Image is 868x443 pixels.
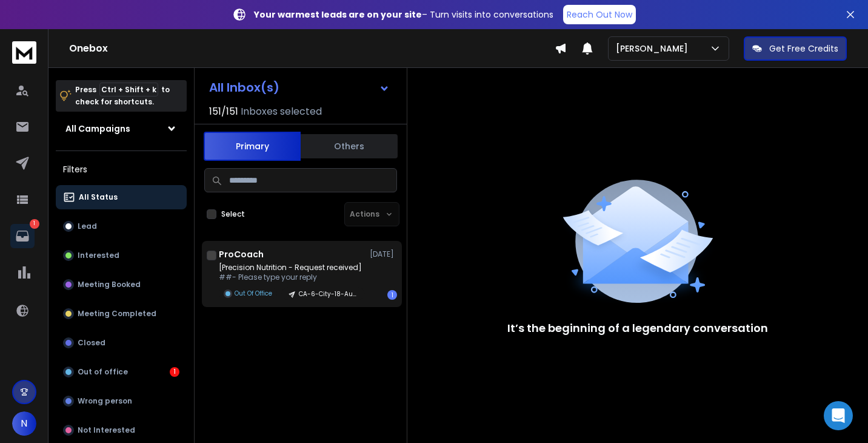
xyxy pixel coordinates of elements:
button: Primary [204,132,301,161]
button: Wrong person [56,389,187,413]
p: Out Of Office [235,289,272,298]
div: Domain: [URL] [32,32,86,41]
div: v 4.0.25 [34,19,59,29]
p: Lead [78,221,97,231]
p: [Precision Nutrition - Request received] [219,263,364,272]
button: Meeting Completed [56,302,187,326]
h1: Onebox [69,41,555,56]
p: [DATE] [370,249,397,259]
h3: Inboxes selected [241,104,322,119]
button: Lead [56,214,187,238]
p: All Status [79,192,118,202]
button: N [12,411,36,436]
a: 1 [10,224,35,248]
img: website_grey.svg [19,32,29,41]
a: Reach Out Now [563,5,636,24]
button: Closed [56,331,187,355]
p: Press to check for shortcuts. [75,84,170,108]
h1: ProCoach [219,248,264,260]
p: It’s the beginning of a legendary conversation [507,320,768,337]
img: logo_orange.svg [19,19,29,29]
div: Domain Overview [46,72,109,79]
div: 1 [170,367,179,377]
img: logo [12,41,36,64]
div: Keywords by Traffic [134,72,204,79]
p: Out of office [78,367,128,377]
p: Reach Out Now [567,8,632,21]
p: Wrong person [78,396,132,406]
p: [PERSON_NAME] [616,42,693,55]
div: 1 [387,290,397,300]
button: Get Free Credits [744,36,847,61]
button: Meeting Booked [56,272,187,297]
strong: Your warmest leads are on your site [254,8,422,21]
p: Meeting Booked [78,280,141,289]
div: Open Intercom Messenger [824,401,853,430]
button: Out of office1 [56,360,187,384]
p: Meeting Completed [78,309,156,319]
button: All Inbox(s) [199,75,399,100]
img: tab_keywords_by_traffic_grey.svg [121,70,130,80]
h1: All Campaigns [65,123,130,135]
p: Not Interested [78,425,135,435]
p: Closed [78,338,105,348]
button: All Campaigns [56,117,187,141]
p: – Turn visits into conversations [254,8,553,21]
p: Get Free Credits [769,42,838,55]
h3: Filters [56,161,187,178]
button: All Status [56,185,187,209]
button: Not Interested [56,418,187,442]
button: Interested [56,243,187,268]
span: 151 / 151 [209,104,238,119]
button: Others [301,133,398,160]
img: tab_domain_overview_orange.svg [33,70,42,80]
label: Select [221,209,245,219]
p: Interested [78,251,119,260]
p: CA-6-City-18-Aug-25 [299,289,357,299]
span: Ctrl + Shift + k [99,83,158,96]
h1: All Inbox(s) [209,81,279,93]
p: 1 [30,219,39,229]
p: ##- Please type your reply [219,272,364,282]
